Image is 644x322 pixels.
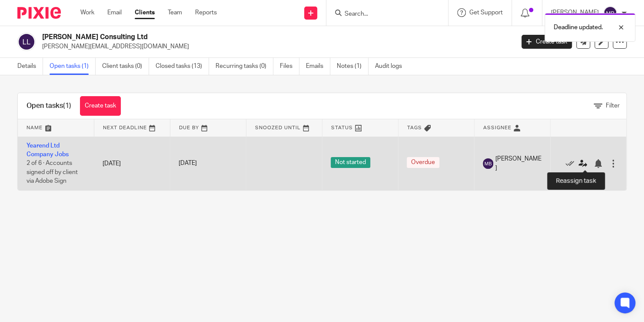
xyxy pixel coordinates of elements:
a: Emails [306,58,330,75]
a: Recurring tasks (0) [216,58,273,75]
span: 2 of 6 · Accounts signed off by client via Adobe Sign [27,160,78,184]
a: Closed tasks (13) [156,58,209,75]
span: Filter [606,103,620,109]
span: Status [331,125,353,130]
a: Team [168,8,182,17]
img: Pixie [17,7,61,19]
h2: [PERSON_NAME] Consulting Ltd [42,33,415,42]
img: svg%3E [17,33,36,51]
a: Create task [521,35,572,49]
span: Tags [407,125,422,130]
p: Deadline updated. [554,23,603,32]
a: Audit logs [375,58,408,75]
span: Overdue [407,157,439,168]
a: Mark as done [565,159,578,168]
p: [PERSON_NAME][EMAIL_ADDRESS][DOMAIN_NAME] [42,42,508,51]
a: Create task [80,96,121,116]
span: Not started [331,157,370,168]
a: Reports [195,8,217,17]
img: svg%3E [603,6,617,20]
a: Details [17,58,43,75]
a: Clients [135,8,155,17]
a: Yearend Ltd Company Jobs [27,143,69,158]
span: [DATE] [179,161,197,167]
span: Snoozed Until [255,125,301,130]
img: svg%3E [483,158,493,169]
span: [PERSON_NAME] [495,154,541,172]
a: Files [280,58,299,75]
a: Open tasks (1) [50,58,96,75]
a: Client tasks (0) [102,58,149,75]
a: Notes (1) [337,58,368,75]
a: Email [107,8,122,17]
h1: Open tasks [27,101,71,111]
a: Work [80,8,94,17]
span: (1) [63,102,71,109]
td: [DATE] [94,137,170,190]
